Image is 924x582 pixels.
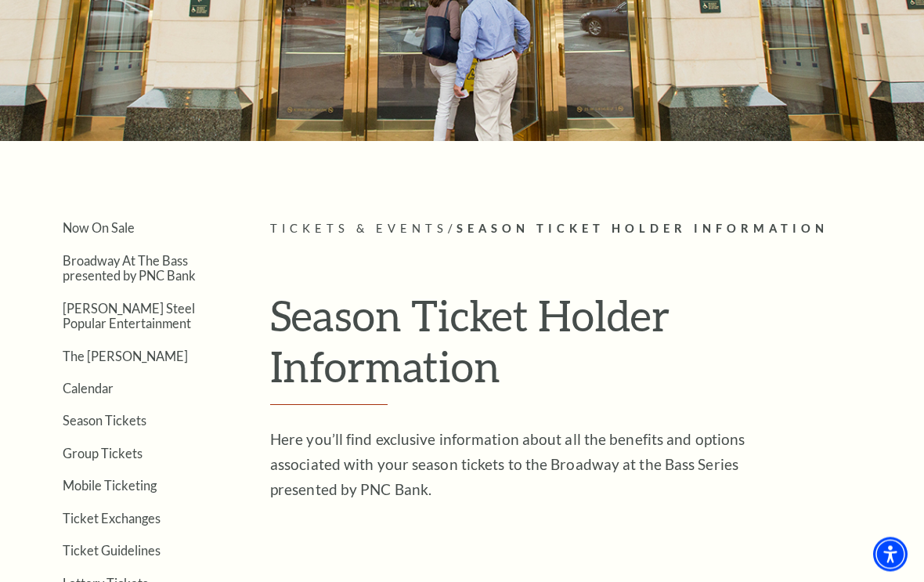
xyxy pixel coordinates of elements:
[63,414,146,428] a: Season Tickets
[63,446,143,461] a: Group Tickets
[873,537,908,572] div: Accessibility Menu
[457,222,828,236] span: Season Ticket Holder Information
[270,220,908,240] p: /
[63,512,161,526] a: Ticket Exchanges
[270,291,908,406] h1: Season Ticket Holder Information
[63,254,196,284] a: Broadway At The Bass presented by PNC Bank
[63,221,135,236] a: Now On Sale
[270,428,779,503] p: Here you’ll find exclusive information about all the benefits and options associated with your se...
[63,302,195,331] a: [PERSON_NAME] Steel Popular Entertainment
[270,222,448,236] span: Tickets & Events
[63,479,157,493] a: Mobile Ticketing
[63,349,188,364] a: The [PERSON_NAME]
[63,381,114,396] a: Calendar
[63,544,161,559] a: Ticket Guidelines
